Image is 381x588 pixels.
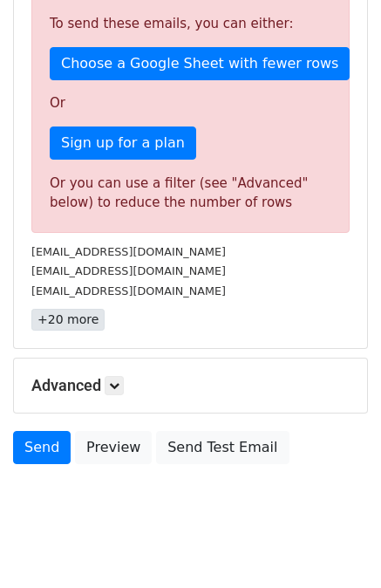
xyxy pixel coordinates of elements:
[50,47,350,80] a: Choose a Google Sheet with fewer rows
[156,431,289,464] a: Send Test Email
[50,15,331,33] p: To send these emails, you can either:
[13,431,71,464] a: Send
[50,126,196,160] a: Sign up for a plan
[31,245,226,258] small: [EMAIL_ADDRESS][DOMAIN_NAME]
[50,94,331,113] p: Or
[50,174,331,213] div: Or you can use a filter (see "Advanced" below) to reduce the number of rows
[75,431,152,464] a: Preview
[294,504,381,588] iframe: Chat Widget
[31,376,350,395] h5: Advanced
[31,309,105,331] a: +20 more
[31,264,226,277] small: [EMAIL_ADDRESS][DOMAIN_NAME]
[31,284,226,297] small: [EMAIL_ADDRESS][DOMAIN_NAME]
